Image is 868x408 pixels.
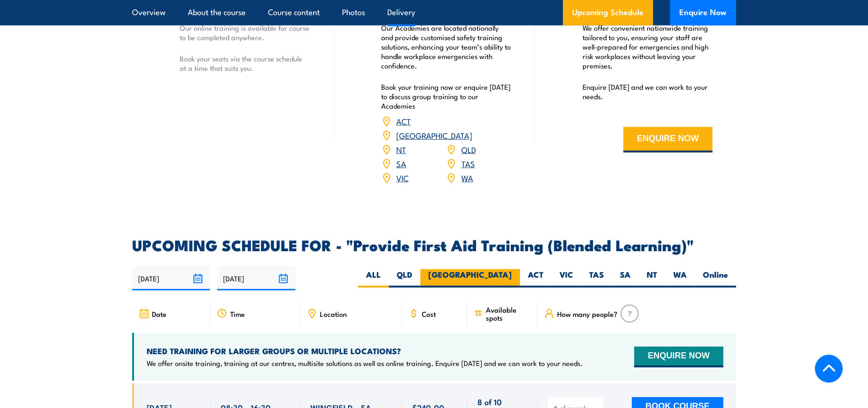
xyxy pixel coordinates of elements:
[132,238,736,251] h2: UPCOMING SCHEDULE FOR - "Provide First Aid Training (Blended Learning)"
[320,310,347,318] span: Location
[230,310,245,318] span: Time
[623,127,712,153] button: ENQUIRE NOW
[461,172,473,183] a: WA
[147,346,583,356] h4: NEED TRAINING FOR LARGER GROUPS OR MULTIPLE LOCATIONS?
[396,144,406,155] a: NT
[217,266,295,290] input: To date
[420,269,520,288] label: [GEOGRAPHIC_DATA]
[381,23,511,70] p: Our Academies are located nationally and provide customised safety training solutions, enhancing ...
[461,158,475,169] a: TAS
[486,306,531,322] span: Available spots
[132,266,210,290] input: From date
[147,358,583,368] p: We offer onsite training, training at our centres, multisite solutions as well as online training...
[396,115,411,127] a: ACT
[665,269,695,288] label: WA
[396,158,406,169] a: SA
[180,23,310,42] p: Our online training is available for course to be completed anywhere.
[520,269,551,288] label: ACT
[634,347,723,367] button: ENQUIRE NOW
[582,23,712,70] p: We offer convenient nationwide training tailored to you, ensuring your staff are well-prepared fo...
[551,269,581,288] label: VIC
[461,144,476,155] a: QLD
[152,310,167,318] span: Date
[381,82,511,110] p: Book your training now or enquire [DATE] to discuss group training to our Academies
[389,269,420,288] label: QLD
[396,172,409,183] a: VIC
[612,269,639,288] label: SA
[358,269,389,288] label: ALL
[639,269,665,288] label: NT
[581,269,612,288] label: TAS
[422,310,436,318] span: Cost
[695,269,736,288] label: Online
[180,54,310,73] p: Book your seats via the course schedule at a time that suits you.
[582,82,712,101] p: Enquire [DATE] and we can work to your needs.
[396,129,472,141] a: [GEOGRAPHIC_DATA]
[557,310,618,318] span: How many people?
